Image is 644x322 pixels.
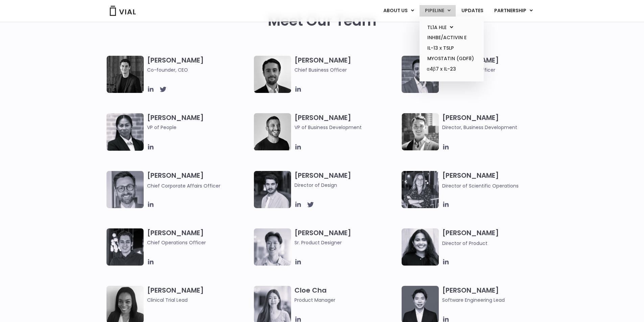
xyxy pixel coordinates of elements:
h3: [PERSON_NAME] [147,113,251,141]
span: Chief Operations Officer [147,239,251,246]
a: IL-13 x TSLP [422,43,481,53]
h3: [PERSON_NAME] [294,56,398,74]
img: Vial Logo [109,6,136,16]
span: Sr. Product Designer [294,239,398,246]
img: Headshot of smiling woman named Sarah [402,171,439,208]
img: Brennan [254,228,291,266]
a: TL1A HLEMenu Toggle [422,22,481,33]
h2: Meet Our Team [268,13,377,29]
span: Director, Business Development [442,124,546,131]
h3: [PERSON_NAME] [147,56,251,74]
a: UPDATES [456,5,488,17]
span: Chief Financial Officer [442,66,546,74]
span: Co-founder, CEO [147,66,251,74]
a: INHBE/ACTIVIN E [422,32,481,43]
h3: [PERSON_NAME] [294,113,398,131]
a: PIPELINEMenu Toggle [420,5,456,17]
h3: [PERSON_NAME] [442,228,546,247]
span: VP of Business Development [294,124,398,131]
span: VP of People [147,124,251,131]
h3: [PERSON_NAME] [442,171,546,190]
img: A black and white photo of a man in a suit attending a Summit. [106,56,144,93]
h3: Cloe Cha [294,286,398,304]
img: Catie [106,113,144,151]
a: ABOUT USMenu Toggle [378,5,419,17]
h3: [PERSON_NAME] [442,286,546,304]
span: Chief Corporate Affairs Officer [147,182,220,189]
img: A black and white photo of a man in a suit holding a vial. [254,56,291,93]
h3: [PERSON_NAME] [294,171,398,189]
span: Clinical Trial Lead [147,296,251,304]
span: Product Manager [294,296,398,304]
span: Chief Business Officer [294,66,398,74]
h3: [PERSON_NAME] [442,113,546,131]
span: Director of Product [442,240,487,247]
h3: [PERSON_NAME] [147,171,251,190]
img: Headshot of smiling man named Albert [254,171,291,208]
a: MYOSTATIN (GDF8) [422,53,481,64]
img: Paolo-M [106,171,144,208]
img: Headshot of smiling man named Josh [106,228,144,266]
img: Headshot of smiling man named Samir [402,56,439,93]
img: A black and white photo of a man smiling. [254,113,291,150]
img: Smiling woman named Dhruba [402,228,439,266]
img: A black and white photo of a smiling man in a suit at ARVO 2023. [402,113,439,150]
h3: [PERSON_NAME] [147,286,251,304]
a: α4β7 x IL-23 [422,64,481,75]
span: Director of Scientific Operations [442,182,519,189]
h3: [PERSON_NAME] [442,56,546,74]
h3: [PERSON_NAME] [147,228,251,246]
span: Director of Design [294,181,398,189]
a: PARTNERSHIPMenu Toggle [489,5,538,17]
h3: [PERSON_NAME] [294,228,398,246]
span: Software Engineering Lead [442,296,546,304]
